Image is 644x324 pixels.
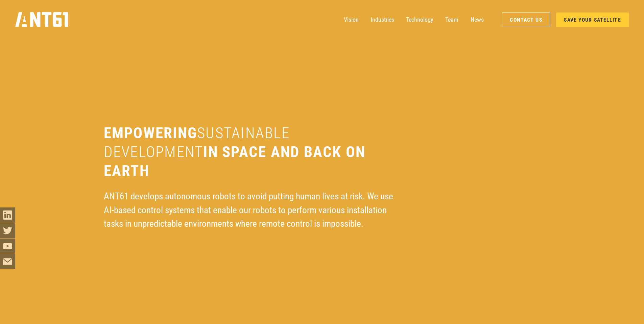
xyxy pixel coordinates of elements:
a: SAVE YOUR SATELLITE [556,13,629,27]
a: Vision [344,12,359,27]
a: News [471,12,484,27]
a: Contact Us [502,13,550,27]
a: Technology [406,12,433,27]
a: Industries [371,12,394,27]
div: ANT61 develops autonomous robots to avoid putting human lives at risk. We use AI-based control sy... [104,190,396,230]
a: home [15,9,69,30]
a: Team [445,12,458,27]
h1: Empowering in space and back on earth [104,124,396,180]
